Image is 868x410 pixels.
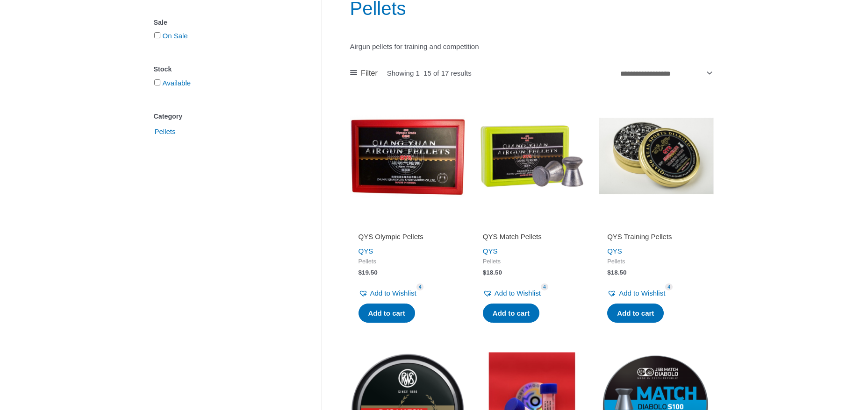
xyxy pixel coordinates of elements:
img: QYS Training Pellets [599,99,714,213]
p: Airgun pellets for training and competition [350,40,714,53]
a: QYS Olympic Pellets [359,232,457,245]
select: Shop order [617,66,714,81]
a: Add to cart: “QYS Olympic Pellets” [359,304,415,323]
span: Filter [361,66,378,80]
span: Pellets [359,258,457,266]
a: Add to Wishlist [359,287,416,300]
iframe: Customer reviews powered by Trustpilot [607,219,705,230]
a: Add to Wishlist [607,287,665,300]
span: $ [483,269,487,276]
bdi: 18.50 [483,269,502,276]
a: Add to Wishlist [483,287,541,300]
span: Pellets [154,124,177,140]
span: 4 [665,283,673,290]
span: 4 [416,283,424,290]
input: Available [154,79,160,85]
bdi: 18.50 [607,269,626,276]
h2: QYS Match Pellets [483,232,581,241]
span: Add to Wishlist [370,289,416,297]
div: Category [154,110,294,123]
h2: QYS Training Pellets [607,232,705,241]
span: $ [359,269,362,276]
h2: QYS Olympic Pellets [359,232,457,241]
a: QYS [607,247,622,255]
a: Pellets [154,127,177,135]
span: Add to Wishlist [495,289,541,297]
a: Filter [350,66,378,80]
a: QYS Match Pellets [483,232,581,245]
span: Pellets [483,258,581,266]
a: Add to cart: “QYS Match Pellets” [483,304,539,323]
span: $ [607,269,611,276]
a: On Sale [163,32,188,40]
input: On Sale [154,32,160,38]
img: QYS Olympic Pellets [350,99,465,213]
span: Add to Wishlist [619,289,665,297]
span: Pellets [607,258,705,266]
a: Add to cart: “QYS Training Pellets” [607,304,664,323]
img: QYS Match Pellets [474,99,589,213]
div: Sale [154,16,294,29]
a: QYS [483,247,498,255]
span: 4 [541,283,548,290]
a: Available [163,79,191,87]
p: Showing 1–15 of 17 results [387,70,472,77]
div: Stock [154,63,294,76]
bdi: 19.50 [359,269,378,276]
iframe: Customer reviews powered by Trustpilot [359,219,457,230]
a: QYS [359,247,373,255]
iframe: Customer reviews powered by Trustpilot [483,219,581,230]
a: QYS Training Pellets [607,232,705,245]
